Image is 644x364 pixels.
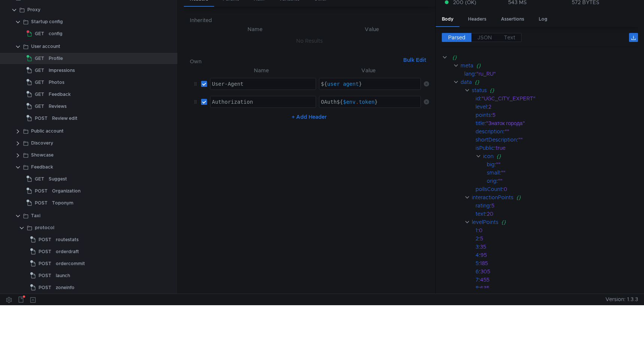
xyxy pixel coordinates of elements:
[476,259,638,267] div: :
[39,270,51,281] span: POST
[35,28,44,39] span: GET
[31,16,63,27] div: Startup config
[476,276,638,284] div: :
[31,41,60,52] div: User account
[35,197,48,209] span: POST
[476,284,479,292] div: 8
[461,78,472,86] div: data
[480,243,628,251] div: 35
[480,251,628,259] div: 95
[498,177,628,185] div: ""
[56,258,85,269] div: ordercommit
[190,57,400,66] h6: Own
[477,34,492,41] span: JSON
[35,185,48,197] span: POST
[476,251,638,259] div: :
[31,125,64,137] div: Public account
[476,94,480,103] div: id
[487,210,628,218] div: 20
[39,282,51,293] span: POST
[472,218,498,226] div: levelPoints
[476,61,628,70] div: {}
[476,243,479,251] div: 3
[476,226,477,234] div: 1
[476,103,638,111] div: :
[480,276,628,284] div: 455
[462,12,492,26] div: Headers
[31,161,53,173] div: Feedback
[496,160,628,169] div: ""
[501,218,629,226] div: {}
[476,251,479,259] div: 4
[56,270,70,281] div: launch
[487,169,638,177] div: :
[476,103,487,111] div: level
[476,111,491,119] div: points
[486,119,628,127] div: "Знаток города"
[315,25,429,34] th: Value
[480,267,628,276] div: 305
[49,77,64,88] div: Photos
[289,112,330,121] button: + Add Header
[452,53,628,61] div: {}
[476,226,638,234] div: :
[476,111,638,119] div: :
[461,61,473,70] div: meta
[476,144,494,152] div: isPublic
[476,94,638,103] div: :
[476,234,638,243] div: :
[56,282,75,293] div: zoneinfo
[487,160,495,169] div: big
[496,144,629,152] div: true
[476,127,503,136] div: description
[476,185,502,193] div: pollsCount
[39,234,51,245] span: POST
[476,136,638,144] div: :
[476,243,638,251] div: :
[487,169,499,177] div: small
[476,210,638,218] div: :
[35,113,48,124] span: POST
[56,246,79,257] div: orderdraft
[533,12,553,26] div: Log
[490,86,629,94] div: {}
[448,34,465,41] span: Parsed
[483,152,493,160] div: icon
[56,234,79,245] div: routestats
[52,113,78,124] div: Review edit
[487,160,638,169] div: :
[491,201,629,210] div: 5
[35,65,44,76] span: GET
[472,86,487,94] div: status
[496,152,628,160] div: {}
[476,70,628,78] div: "ru_RU"
[35,173,44,185] span: GET
[190,16,429,25] h6: Inherited
[476,201,490,210] div: rating
[492,111,629,119] div: 5
[31,137,53,149] div: Discovery
[464,70,638,78] div: :
[31,149,54,161] div: Showcase
[35,101,44,112] span: GET
[49,173,67,185] div: Suggest
[487,177,638,185] div: :
[39,258,51,269] span: POST
[476,267,638,276] div: :
[49,65,75,76] div: Impressions
[476,201,638,210] div: :
[480,234,628,243] div: 5
[49,53,63,64] div: Profile
[482,94,628,103] div: "UGC_CITY_EXPERT"
[207,66,316,75] th: Name
[476,119,484,127] div: title
[487,177,496,185] div: orig
[27,4,40,15] div: Proxy
[39,246,51,257] span: POST
[476,127,638,136] div: :
[31,210,40,221] div: Taxi
[52,197,73,209] div: Toponym
[475,78,628,86] div: {}
[35,77,44,88] span: GET
[504,34,515,41] span: Text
